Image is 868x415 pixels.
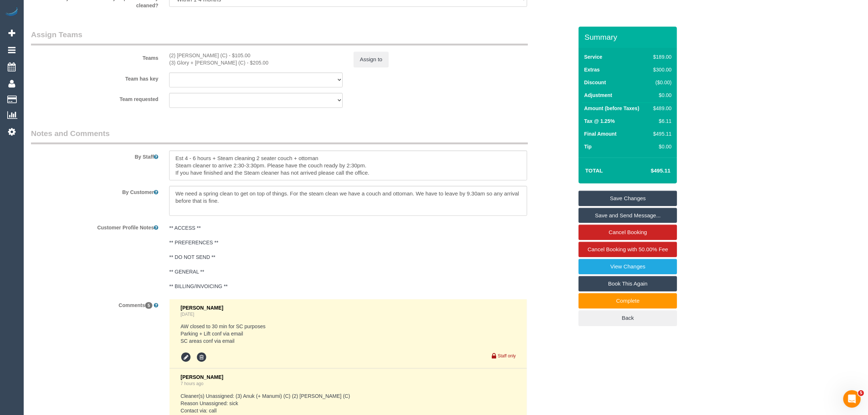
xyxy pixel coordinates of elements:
div: $300.00 [650,66,672,73]
div: ($0.00) [650,79,672,86]
pre: AW closed to 30 min for SC purposes Parking + Lift conf via email SC areas conf via email [180,323,516,345]
label: By Customer [26,186,164,196]
span: [PERSON_NAME] [180,305,223,311]
label: Team has key [26,73,164,82]
h3: Summary [584,33,673,41]
span: Cancel Booking with 50.00% Fee [588,246,668,252]
label: Tip [584,143,592,150]
div: 1 hour x $205.00/hour [169,59,343,66]
div: $0.00 [650,92,672,99]
a: Save and Send Message... [579,208,677,223]
label: Amount (before Taxes) [584,105,639,112]
span: 5 [145,302,153,309]
div: $489.00 [650,105,672,112]
div: 1 hour x $105.00/hour [169,52,343,59]
iframe: Intercom live chat [843,390,861,408]
h4: $495.11 [629,168,670,174]
a: Save Changes [579,191,677,206]
label: By Staff [26,151,164,160]
legend: Notes and Comments [31,128,528,144]
div: $189.00 [650,53,672,61]
label: Team requested [26,93,164,103]
img: Automaid Logo [4,7,19,18]
a: Back [579,310,677,326]
legend: Assign Teams [31,29,528,46]
label: Discount [584,79,606,86]
div: $6.11 [650,117,672,125]
small: Staff only [498,353,516,358]
a: Complete [579,293,677,309]
label: Tax @ 1.25% [584,117,615,125]
label: Extras [584,66,600,73]
label: Customer Profile Notes [26,221,164,231]
a: View Changes [579,259,677,274]
strong: Total [585,167,603,174]
div: $495.11 [650,130,672,137]
a: Cancel Booking [579,225,677,240]
label: Final Amount [584,130,616,137]
a: [DATE] [180,312,194,317]
a: Book This Again [579,276,677,291]
label: Service [584,53,602,61]
a: 7 hours ago [180,381,203,386]
a: Cancel Booking with 50.00% Fee [579,242,677,257]
label: Comments [26,299,164,309]
span: 5 [858,390,864,396]
button: Assign to [354,52,389,67]
label: Teams [26,52,164,62]
span: [PERSON_NAME] [180,374,223,380]
label: Adjustment [584,92,612,99]
div: $0.00 [650,143,672,150]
